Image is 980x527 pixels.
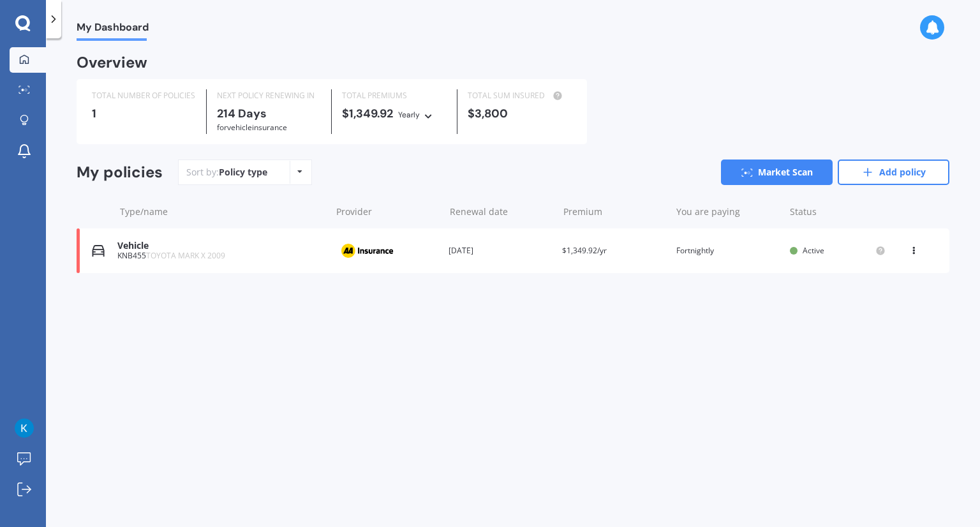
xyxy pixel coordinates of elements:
[342,107,446,121] div: $1,349.92
[838,160,949,185] a: Add policy
[146,250,225,261] span: TOYOTA MARK X 2009
[217,89,321,102] div: NEXT POLICY RENEWING IN
[117,241,325,251] div: Vehicle
[120,205,326,218] div: Type/name
[676,205,780,218] div: You are paying
[77,56,147,69] div: Overview
[92,89,196,102] div: TOTAL NUMBER OF POLICIES
[803,245,824,256] span: Active
[219,166,267,179] div: Policy type
[336,205,440,218] div: Provider
[77,163,163,182] div: My policies
[562,245,607,256] span: $1,349.92/yr
[398,108,420,121] div: Yearly
[186,166,267,179] div: Sort by:
[217,106,267,121] b: 214 Days
[15,419,34,438] img: ACg8ocKqvbehSLnH_y9rzmSYa7alcmt0WnHPjn2H_Pu3bJ6cTaMN6g=s96-c
[676,244,780,257] div: Fortnightly
[450,205,553,218] div: Renewal date
[563,205,667,218] div: Premium
[342,89,446,102] div: TOTAL PREMIUMS
[217,122,287,133] span: for Vehicle insurance
[92,107,196,120] div: 1
[335,239,399,263] img: AA
[92,244,105,257] img: Vehicle
[449,244,552,257] div: [DATE]
[468,89,572,102] div: TOTAL SUM INSURED
[790,205,886,218] div: Status
[77,21,149,38] span: My Dashboard
[721,160,833,185] a: Market Scan
[468,107,572,120] div: $3,800
[117,251,325,260] div: KNB455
